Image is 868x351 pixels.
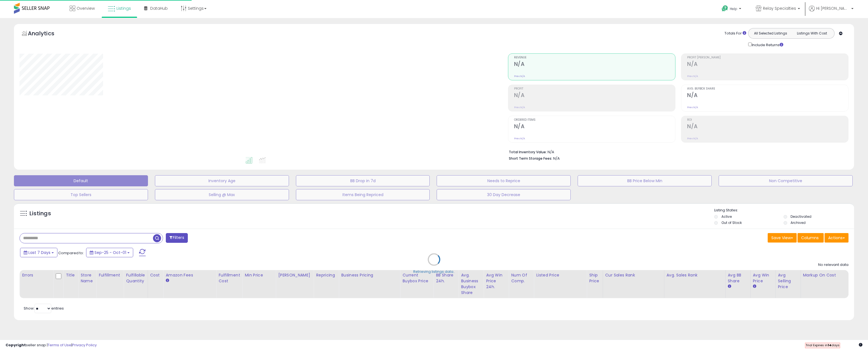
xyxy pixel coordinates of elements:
[296,175,430,186] button: BB Drop in 7d
[717,1,747,18] a: Help
[437,175,571,186] button: Needs to Reprice
[687,123,848,131] h2: N/A
[724,31,746,36] div: Totals For
[514,92,675,100] h2: N/A
[514,118,675,122] span: Ordered Items
[514,123,675,131] h2: N/A
[687,106,698,109] small: Prev: N/A
[514,106,525,109] small: Prev: N/A
[509,156,552,161] b: Short Term Storage Fees:
[155,189,289,200] button: Selling @ Max
[150,6,168,11] span: DataHub
[437,189,571,200] button: 30 Day Decrease
[116,6,131,11] span: Listings
[296,189,430,200] button: Items Being Repriced
[791,30,833,37] button: Listings With Cost
[514,137,525,140] small: Prev: N/A
[514,56,675,59] span: Revenue
[687,56,848,59] span: Profit [PERSON_NAME]
[816,6,850,11] span: Hi [PERSON_NAME]
[687,118,848,122] span: ROI
[578,175,712,186] button: BB Price Below Min
[155,175,289,186] button: Inventory Age
[14,175,148,186] button: Default
[719,175,853,186] button: Non Competitive
[744,41,790,48] div: Include Returns
[514,61,675,68] h2: N/A
[730,6,737,11] span: Help
[809,6,854,18] a: Hi [PERSON_NAME]
[77,6,95,11] span: Overview
[750,30,791,37] button: All Selected Listings
[509,150,547,154] b: Total Inventory Value:
[514,75,525,78] small: Prev: N/A
[14,189,148,200] button: Top Sellers
[413,269,455,274] div: Retrieving listings data..
[763,6,796,11] span: Relay Specialties
[553,156,560,161] span: N/A
[721,5,728,12] i: Get Help
[687,87,848,90] span: Avg. Buybox Share
[687,92,848,100] h2: N/A
[28,29,65,39] h5: Analytics
[687,137,698,140] small: Prev: N/A
[509,148,844,155] li: N/A
[687,61,848,68] h2: N/A
[514,87,675,90] span: Profit
[687,75,698,78] small: Prev: N/A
